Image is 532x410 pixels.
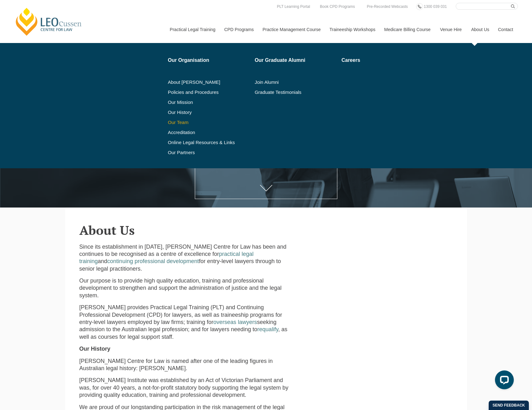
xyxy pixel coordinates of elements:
[318,3,356,10] a: Book CPD Programs
[168,58,250,63] a: Our Organisation
[257,326,278,332] a: requalify
[107,258,199,264] a: continuing professional development
[79,304,293,341] p: [PERSON_NAME] provides Practical Legal Training (PLT) and Continuing Professional Development (CP...
[275,3,312,10] a: PLT Learning Portal
[79,277,293,299] p: Our purpose is to provide high quality education, training and professional development to streng...
[168,150,250,155] a: Our Partners
[79,377,293,399] p: [PERSON_NAME] Institute was established by an Act of Victorian Parliament and was, for over 40 ye...
[435,16,466,43] a: Venue Hire
[325,16,379,43] a: Traineeship Workshops
[255,58,337,63] a: Our Graduate Alumni
[490,368,516,394] iframe: LiveChat chat widget
[379,16,435,43] a: Medicare Billing Course
[168,90,250,95] a: Policies and Procedures
[424,4,447,9] span: 1300 039 031
[219,16,258,43] a: CPD Programs
[466,16,493,43] a: About Us
[341,58,413,63] a: Careers
[168,130,250,135] a: Accreditation
[255,80,337,85] a: Join Alumni
[79,243,293,273] p: Since its establishment in [DATE], [PERSON_NAME] Centre for Law has been and continues to be reco...
[258,16,325,43] a: Practice Management Course
[79,346,110,352] strong: Our History
[168,80,250,85] a: About [PERSON_NAME]
[255,90,337,95] a: Graduate Testimonials
[168,140,250,145] a: Online Legal Resources & Links
[493,16,518,43] a: Contact
[79,358,293,372] p: [PERSON_NAME] Centre for Law is named after one of the leading figures in Australian legal histor...
[168,100,235,105] a: Our Mission
[168,110,250,115] a: Our History
[165,16,220,43] a: Practical Legal Training
[79,223,453,237] h2: About Us
[213,319,257,325] a: overseas lawyers
[14,7,83,36] a: [PERSON_NAME] Centre for Law
[168,120,250,125] a: Our Team
[365,3,410,10] a: Pre-Recorded Webcasts
[422,3,448,10] a: 1300 039 031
